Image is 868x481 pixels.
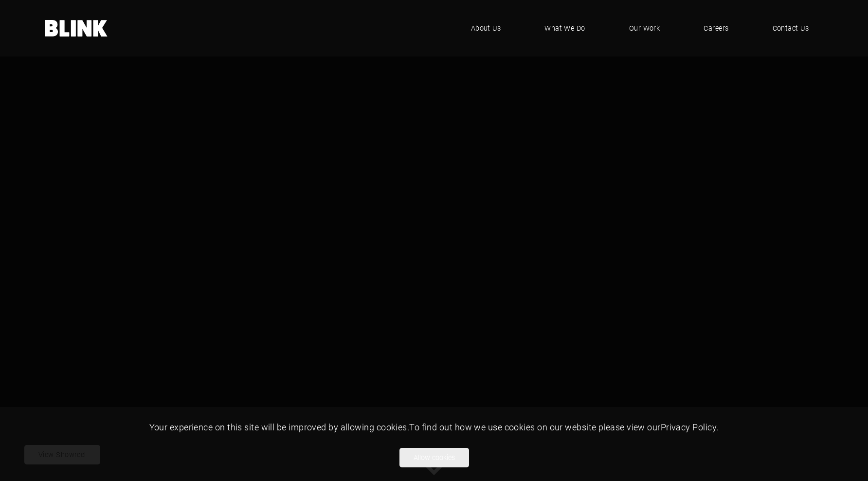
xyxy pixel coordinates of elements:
[149,421,719,433] span: Your experience on this site will be improved by allowing cookies. To find out how we use cookies...
[689,14,743,43] a: Careers
[399,448,469,467] button: Allow cookies
[758,14,824,43] a: Contact Us
[629,23,660,34] span: Our Work
[471,23,501,34] span: About Us
[704,23,728,34] span: Careers
[544,23,585,34] span: What We Do
[615,14,675,43] a: Our Work
[530,14,600,43] a: What We Do
[456,14,516,43] a: About Us
[773,23,809,34] span: Contact Us
[661,421,717,433] a: Privacy Policy
[45,20,108,37] a: Home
